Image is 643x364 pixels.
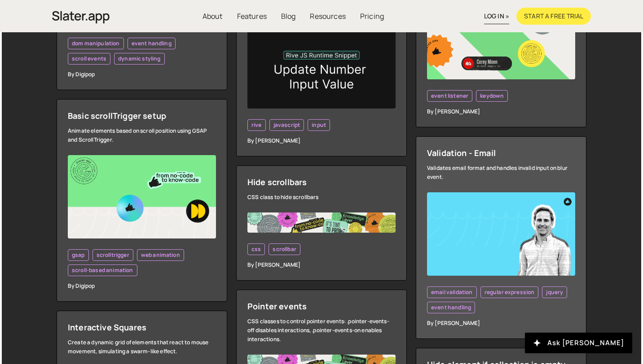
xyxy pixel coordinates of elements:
[247,317,396,344] div: CSS classes to control pointer events: .pointer-events-off disables interactions, .pointer-events...
[416,136,586,339] a: Validation - Email Validates email format and handles invalid input on blur event. email validati...
[484,9,509,24] a: log in »
[480,92,504,100] span: keydown
[431,304,471,311] span: event handling
[236,165,407,281] a: Hide scrollbars CSS class to hide scrollbars css scrollbar By [PERSON_NAME]
[274,8,303,25] a: Blog
[427,319,575,328] div: By [PERSON_NAME]
[431,289,473,296] span: email validation
[273,121,300,129] span: javascript
[312,121,326,129] span: input
[247,193,396,202] div: CSS class to hide scrollbars
[353,8,391,25] a: Pricing
[247,136,396,145] div: By [PERSON_NAME]
[427,147,575,158] div: Validation - Email
[68,322,216,333] div: Interactive Squares
[68,155,216,238] img: YT%20-%20Thumb%20(9).png
[68,110,216,121] div: Basic scrollTrigger setup
[68,282,216,290] div: By Digipop
[247,177,396,187] div: Hide scrollbars
[251,246,261,253] span: css
[141,251,180,259] span: web animation
[52,6,110,26] a: home
[68,338,216,356] div: Create a dynamic grid of elements that react to mouse movement, simulating a swarm-like effect.
[72,40,120,47] span: dom manipulation
[118,55,160,62] span: dynamic styling
[57,99,227,302] a: Basic scrollTrigger setup Animate elements based on scroll position using GSAP and ScrollTrigger....
[431,92,468,100] span: event listener
[247,26,396,109] img: updatenumber.png
[247,260,396,269] div: By [PERSON_NAME]
[97,251,129,259] span: scrolltrigger
[72,267,133,274] span: scroll-based animation
[132,40,172,47] span: event handling
[516,8,591,25] a: Start a free trial
[251,121,262,129] span: rive
[273,246,296,253] span: scrollbar
[52,9,110,26] img: Slater is an modern coding environment with an inbuilt AI tool. Get custom code quickly with no c...
[72,251,85,259] span: gsap
[68,126,216,144] div: Animate elements based on scroll position using GSAP and ScrollTrigger.
[247,212,396,233] img: Frame%20482.jpg
[427,164,575,182] div: Validates email format and handles invalid input on blur event.
[546,289,563,296] span: jquery
[525,333,632,353] button: Ask [PERSON_NAME]
[230,8,274,25] a: Features
[484,289,535,296] span: regular expression
[68,70,216,79] div: By Digipop
[427,192,575,276] img: YT%20-%20Thumb.png
[195,8,230,25] a: About
[303,8,352,25] a: Resources
[247,301,396,312] div: Pointer events
[72,55,106,62] span: scroll events
[427,107,575,116] div: By [PERSON_NAME]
